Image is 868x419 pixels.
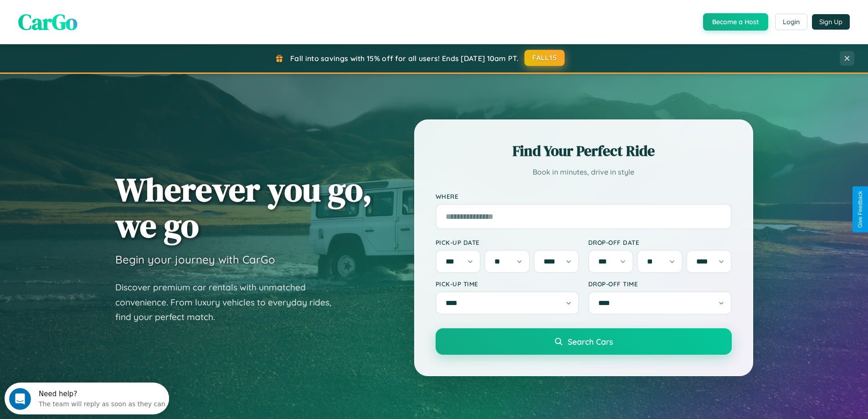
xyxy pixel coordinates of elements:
[436,192,732,200] label: Where
[115,171,372,243] h1: Wherever you go, we go
[5,383,169,414] iframe: Intercom live chat discovery launcher
[436,328,732,355] button: Search Cars
[588,238,732,246] label: Drop-off Date
[524,50,565,66] button: FALL15
[4,4,169,29] div: Open Intercom Messenger
[568,336,613,347] span: Search Cars
[290,54,519,63] span: Fall into savings with 15% off for all users! Ends [DATE] 10am PT.
[588,280,732,288] label: Drop-off Time
[9,388,31,410] iframe: Intercom live chat
[857,191,863,228] div: Give Feedback
[812,14,850,30] button: Sign Up
[436,166,732,179] p: Book in minutes, drive in style
[703,13,768,31] button: Become a Host
[34,15,161,25] div: The team will reply as soon as they can
[436,238,579,246] label: Pick-up Date
[18,7,77,37] span: CarGo
[115,280,343,325] p: Discover premium car rentals with unmatched convenience. From luxury vehicles to everyday rides, ...
[34,8,161,15] div: Need help?
[436,141,732,161] h2: Find Your Perfect Ride
[436,280,579,288] label: Pick-up Time
[115,253,275,266] h3: Begin your journey with CarGo
[775,14,807,30] button: Login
